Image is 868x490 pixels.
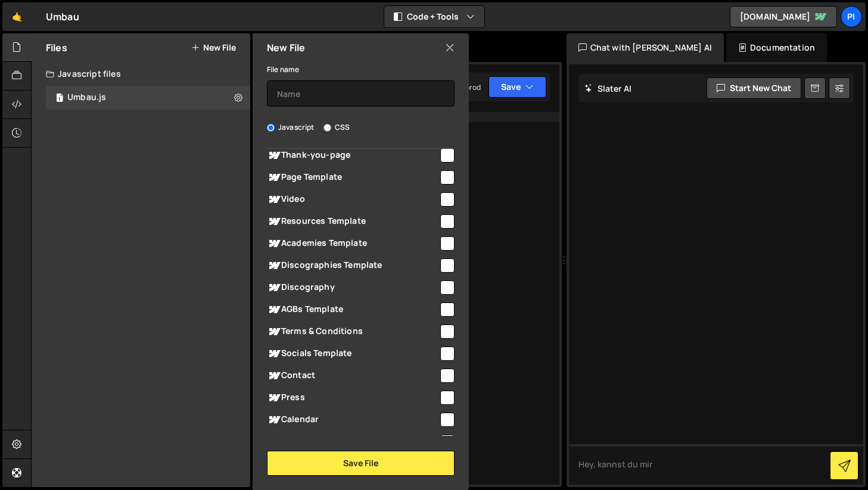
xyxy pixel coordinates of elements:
span: Contact [267,369,438,383]
button: Save File [267,451,455,476]
input: CSS [323,124,331,132]
span: Socials Template [267,347,438,361]
div: Javascript files [32,62,250,86]
a: Pi [841,6,862,27]
div: Umbau [46,10,79,24]
label: Javascript [267,121,315,133]
button: Code + Tools [384,6,484,27]
button: New File [191,43,236,52]
label: File name [267,64,299,76]
span: 1 [56,94,63,104]
button: Start new chat [707,77,801,99]
div: Not saved to prod [422,82,481,92]
div: 17129/47255.js [46,86,250,110]
span: Resources Template [267,214,438,229]
button: Save [489,76,546,98]
span: Press [267,391,438,405]
input: Javascript [267,124,275,132]
span: AGBs Template [267,302,438,317]
h2: Files [46,41,67,54]
div: Umbau.js [67,92,106,103]
input: Name [267,80,455,107]
div: Chat with [PERSON_NAME] AI [567,33,724,62]
span: Testimonials Template [267,435,438,449]
div: Documentation [726,33,827,62]
h2: Slater AI [584,83,632,94]
a: 🤙 [2,2,32,31]
span: Discographies Template [267,258,438,273]
a: [DOMAIN_NAME] [730,6,837,27]
h2: New File [267,41,305,54]
label: CSS [323,121,350,133]
span: Video [267,192,438,207]
span: Terms & Conditions [267,324,438,339]
span: Thank-you-page [267,148,438,163]
span: Discography [267,280,438,295]
span: Calendar [267,413,438,427]
span: Academies Template [267,236,438,251]
span: Page Template [267,170,438,185]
